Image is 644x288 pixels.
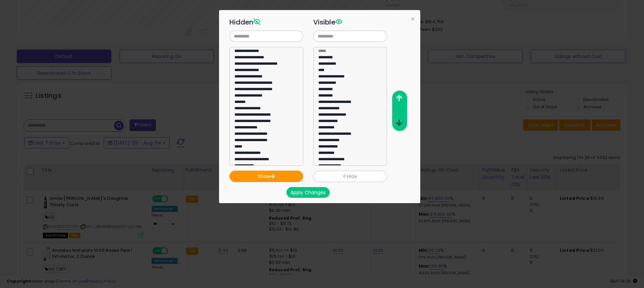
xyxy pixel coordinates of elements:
[229,17,303,27] h3: Hidden
[229,171,303,182] button: Show
[411,14,415,24] span: ×
[286,187,330,198] button: Apply Changes
[313,171,387,182] button: Hide
[313,17,387,27] h3: Visible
